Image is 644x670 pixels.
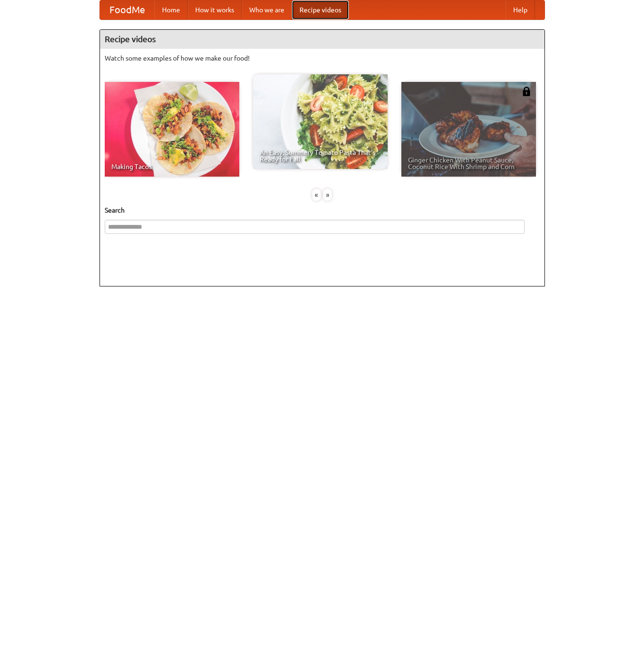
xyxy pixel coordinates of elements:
img: 483408.png [522,87,531,96]
a: FoodMe [100,0,154,19]
div: » [323,189,332,201]
a: Making Tacos [105,82,239,177]
span: Making Tacos [111,163,233,170]
a: An Easy, Summery Tomato Pasta That's Ready for Fall [253,74,388,169]
a: Who we are [242,0,292,19]
p: Watch some examples of how we make our food! [105,54,540,63]
a: Home [154,0,188,19]
a: Recipe videos [292,0,349,19]
a: How it works [188,0,242,19]
a: Help [506,0,535,19]
h5: Search [105,205,540,215]
div: « [312,189,321,201]
span: An Easy, Summery Tomato Pasta That's Ready for Fall [260,149,381,162]
h4: Recipe videos [100,30,544,49]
